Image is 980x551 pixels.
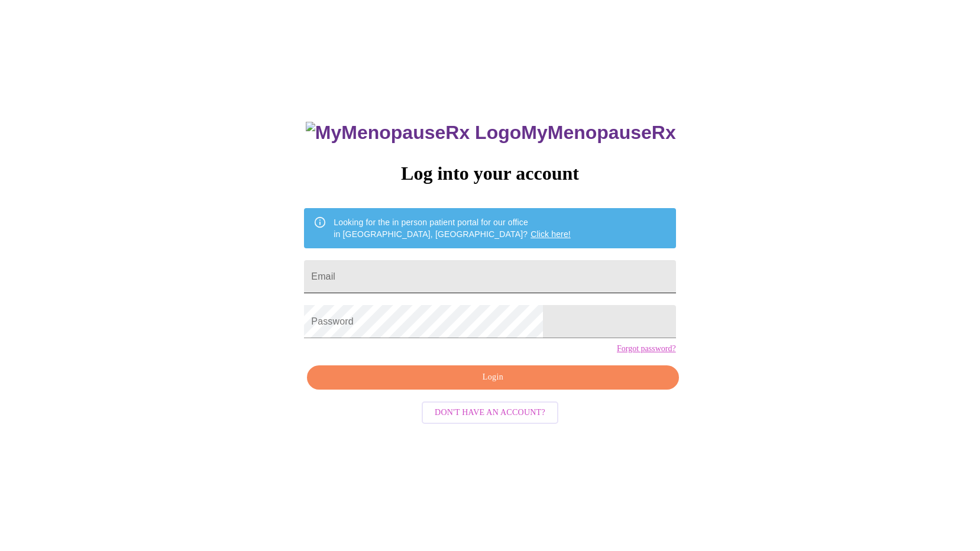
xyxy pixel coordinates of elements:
a: Forgot password? [617,344,676,354]
div: Looking for the in person patient portal for our office in [GEOGRAPHIC_DATA], [GEOGRAPHIC_DATA]? [334,212,571,245]
span: Don't have an account? [435,406,545,420]
button: Login [307,365,678,390]
h3: Log into your account [304,163,675,184]
span: Login [321,370,665,385]
a: Don't have an account? [419,407,561,417]
h3: MyMenopauseRx [306,122,676,144]
img: MyMenopauseRx Logo [306,122,521,144]
a: Click here! [531,229,571,239]
button: Don't have an account? [422,401,558,424]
